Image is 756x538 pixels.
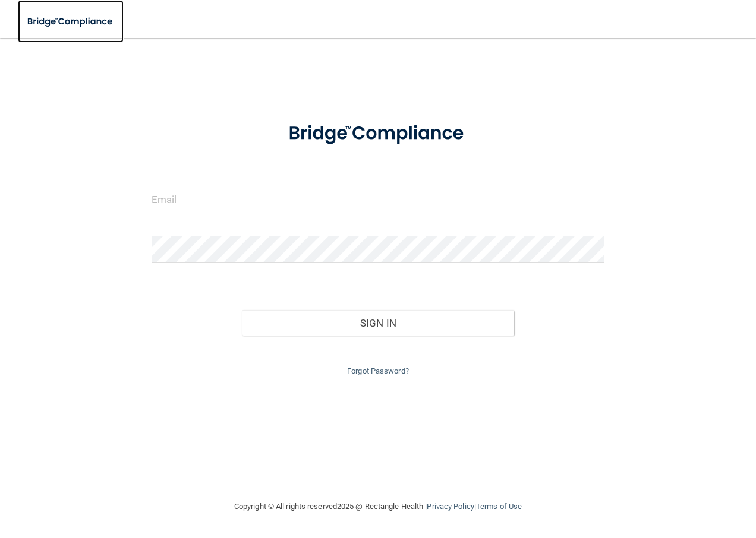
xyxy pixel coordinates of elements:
img: bridge_compliance_login_screen.278c3ca4.svg [269,109,487,158]
img: bridge_compliance_login_screen.278c3ca4.svg [18,10,124,34]
a: Privacy Policy [427,502,474,511]
button: Sign In [242,310,514,336]
div: Copyright © All rights reserved 2025 @ Rectangle Health | | [161,488,595,526]
input: Email [152,186,605,213]
a: Forgot Password? [347,366,409,375]
a: Terms of Use [476,502,522,511]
